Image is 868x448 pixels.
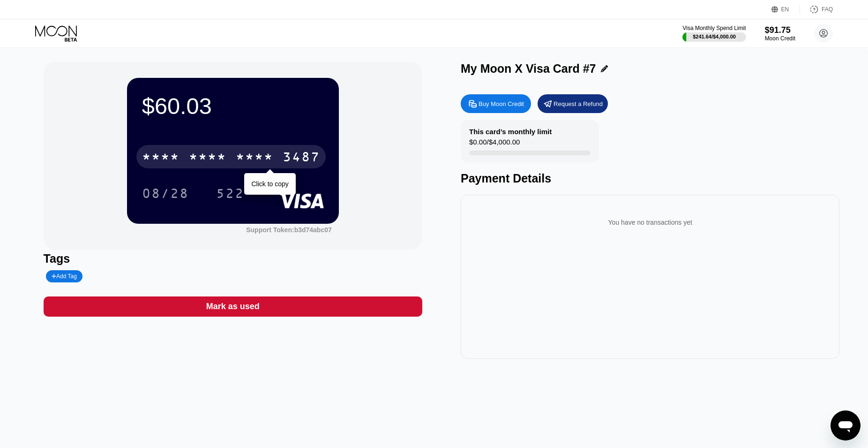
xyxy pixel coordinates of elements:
[800,5,833,14] div: FAQ
[765,25,795,42] div: $91.75Moon Credit
[771,5,800,14] div: EN
[765,25,795,35] div: $91.75
[461,94,531,113] div: Buy Moon Credit
[479,100,524,108] div: Buy Moon Credit
[44,252,422,266] div: Tags
[822,6,833,13] div: FAQ
[831,410,861,440] iframe: Button to launch messaging window
[251,180,288,188] div: Click to copy
[469,128,552,136] div: This card’s monthly limit
[283,151,320,166] div: 3487
[781,6,789,13] div: EN
[461,172,839,185] div: Payment Details
[142,187,189,202] div: 08/28
[206,301,260,312] div: Mark as used
[461,62,596,76] div: My Moon X Visa Card #7
[469,138,520,151] div: $0.00 / $4,000.00
[135,182,196,205] div: 08/28
[538,94,608,113] div: Request a Refund
[682,25,746,42] div: Visa Monthly Spend Limit$241.64/$4,000.00
[44,296,422,317] div: Mark as used
[142,93,324,119] div: $60.03
[209,182,251,205] div: 522
[246,226,332,234] div: Support Token: b3d74abc07
[246,226,332,234] div: Support Token:b3d74abc07
[554,100,603,108] div: Request a Refund
[682,25,746,31] div: Visa Monthly Spend Limit
[52,273,77,280] div: Add Tag
[46,270,82,282] div: Add Tag
[468,209,832,235] div: You have no transactions yet
[765,35,795,42] div: Moon Credit
[693,34,736,39] div: $241.64 / $4,000.00
[216,187,244,202] div: 522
